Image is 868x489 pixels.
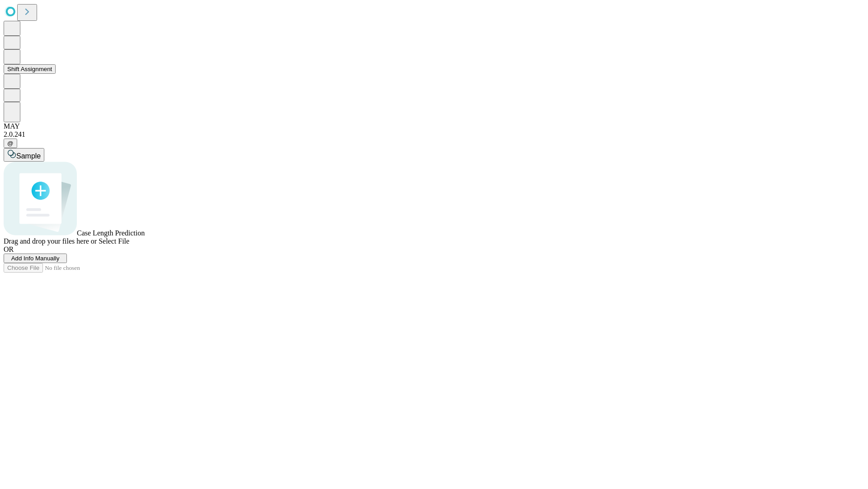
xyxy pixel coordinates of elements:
[4,237,97,245] span: Drag and drop your files here or
[4,148,44,162] button: Sample
[4,254,67,263] button: Add Info Manually
[11,255,60,262] span: Add Info Manually
[4,245,14,253] span: OR
[16,152,41,160] span: Sample
[7,140,14,147] span: @
[77,229,145,237] span: Case Length Prediction
[4,139,17,148] button: @
[99,237,129,245] span: Select File
[4,64,56,74] button: Shift Assignment
[4,130,864,139] div: 2.0.241
[4,122,864,130] div: MAY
